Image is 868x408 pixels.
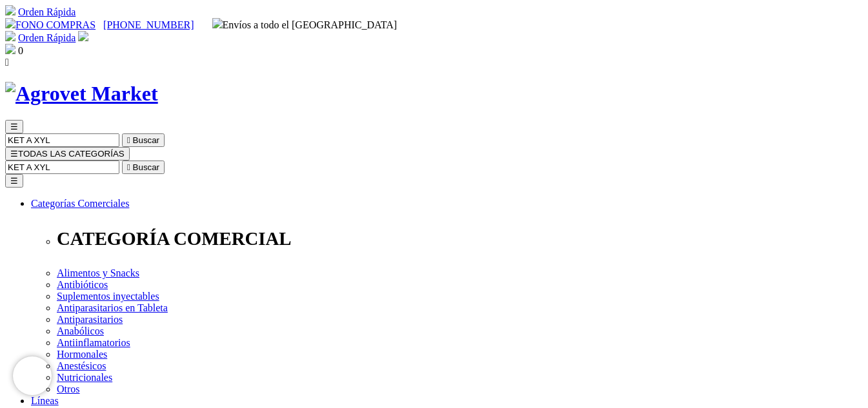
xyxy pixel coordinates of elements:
[133,135,159,145] span: Buscar
[5,31,15,41] img: shopping-cart.svg
[18,6,76,17] a: Orden Rápida
[10,122,18,131] span: ☰
[57,384,80,394] a: Otros
[5,44,15,54] img: shopping-bag.svg
[31,198,129,209] a: Categorías Comerciales
[127,162,130,172] i: 
[18,32,76,43] a: Orden Rápida
[57,267,139,278] a: Alimentos y Snacks
[10,149,18,159] span: ☰
[57,314,123,325] a: Antiparasitarios
[127,135,130,145] i: 
[133,162,159,172] span: Buscar
[57,360,106,371] a: Anestésicos
[57,337,130,348] a: Antiinflamatorios
[78,31,88,41] img: user.svg
[5,57,9,68] i: 
[5,18,15,28] img: phone.svg
[57,325,104,336] a: Anabólicos
[18,45,23,56] span: 0
[5,147,130,160] button: ☰TODAS LAS CATEGORÍAS
[5,120,23,133] button: ☰
[5,5,15,15] img: shopping-cart.svg
[212,18,223,28] img: delivery-truck.svg
[5,133,119,147] input: Buscar
[5,160,119,174] input: Buscar
[212,19,398,30] span: Envíos a todo el [GEOGRAPHIC_DATA]
[78,32,88,43] a: Acceda a su cuenta de cliente
[122,160,165,174] button:  Buscar
[57,302,168,313] a: Antiparasitarios en Tableta
[122,133,165,147] button:  Buscar
[57,279,108,290] a: Antibióticos
[103,19,194,30] a: [PHONE_NUMBER]
[13,356,52,395] iframe: Brevo live chat
[57,349,107,360] a: Hormonales
[5,174,23,188] button: ☰
[31,395,59,406] a: Líneas
[57,372,112,383] a: Nutricionales
[57,228,863,249] p: CATEGORÍA COMERCIAL
[57,291,159,302] a: Suplementos inyectables
[5,82,158,106] img: Agrovet Market
[5,19,96,30] a: FONO COMPRAS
